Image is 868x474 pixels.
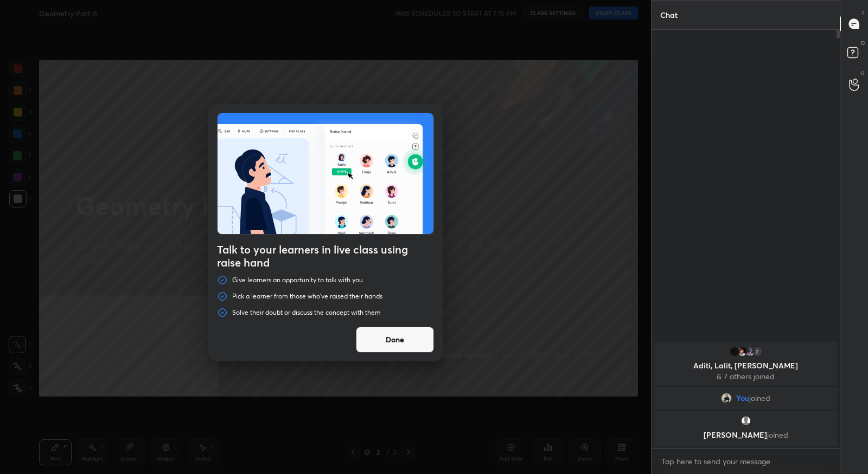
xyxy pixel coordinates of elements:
img: 00f7a73387f642cd9021a4fdac7b74e8.jpg [721,393,732,404]
span: joined [749,394,770,402]
button: Done [356,327,434,353]
img: preRahAdop.42c3ea74.svg [218,113,433,234]
img: default.png [741,415,751,426]
p: Chat [652,1,686,29]
span: joined [767,430,788,440]
p: Solve their doubt or discuss the concept with them [232,308,381,317]
p: [PERSON_NAME] [661,431,831,439]
p: Give learners an opportunity to talk with you [232,276,363,284]
p: Pick a learner from those who've raised their hands [232,292,382,301]
img: e7722bcec1f74038aa232b8301ef6822.50152876_3 [729,346,740,357]
span: You [736,394,749,402]
p: G [860,69,865,77]
div: grid [652,340,840,449]
img: 65acc332c17144449d898ffbc9e2703f.jpg [744,346,755,357]
p: Aditi, Lalit, [PERSON_NAME] [661,361,831,370]
p: & 7 others joined [661,372,831,381]
p: T [861,9,865,17]
img: 7ba49fbf13dc4fa3ae70f0a0d005bdd4.jpg [737,346,748,357]
p: D [861,39,865,47]
div: 7 [752,346,763,357]
h4: Talk to your learners in live class using raise hand [217,243,434,269]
